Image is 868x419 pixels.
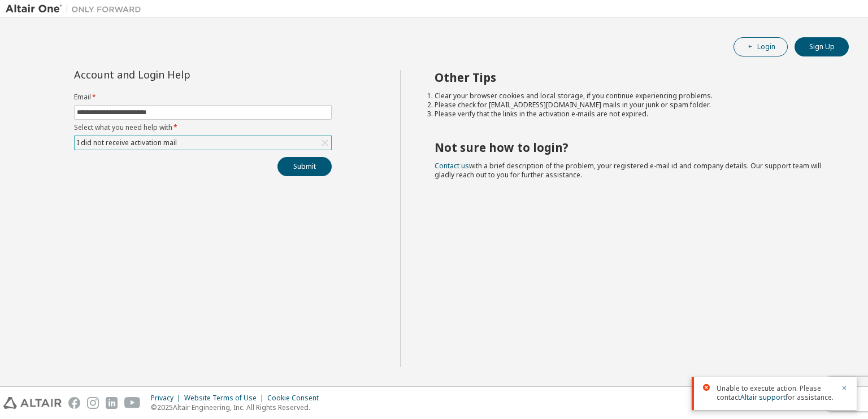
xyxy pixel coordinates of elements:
h2: Other Tips [435,70,829,85]
button: Submit [277,157,332,176]
div: Account and Login Help [74,70,280,79]
li: Please check for [EMAIL_ADDRESS][DOMAIN_NAME] mails in your junk or spam folder. [435,101,829,110]
img: youtube.svg [124,397,141,409]
img: Altair One [6,3,147,15]
li: Clear your browser cookies and local storage, if you continue experiencing problems. [435,91,829,101]
div: Cookie Consent [267,394,325,403]
div: Privacy [151,394,184,403]
div: I did not receive activation mail [75,136,331,150]
label: Email [74,93,332,102]
button: Login [734,37,788,56]
div: I did not receive activation mail [75,137,179,149]
div: Website Terms of Use [184,394,267,403]
h2: Not sure how to login? [435,140,829,155]
img: facebook.svg [68,397,80,409]
a: Altair support [740,392,785,402]
img: altair_logo.svg [3,397,62,409]
li: Please verify that the links in the activation e-mails are not expired. [435,110,829,119]
span: Unable to execute action. Please contact for assistance. [717,384,834,402]
label: Select what you need help with [74,123,332,132]
img: instagram.svg [87,397,99,409]
p: © 2025 Altair Engineering, Inc. All Rights Reserved. [151,403,325,412]
img: linkedin.svg [106,397,118,409]
a: Contact us [435,161,469,171]
span: with a brief description of the problem, your registered e-mail id and company details. Our suppo... [435,161,821,180]
button: Sign Up [795,37,849,56]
